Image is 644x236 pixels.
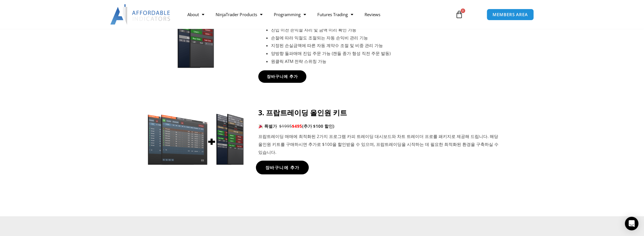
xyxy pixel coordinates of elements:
[256,161,309,174] a: 장바구니에 추가
[625,217,638,230] div: Open Intercom Messenger
[268,8,311,21] a: Programming
[487,9,534,20] a: MEMBERS AREA
[279,123,292,129] span: $1995
[311,8,359,21] a: Futures Trading
[359,8,386,21] a: Reviews
[182,8,448,21] nav: Menu
[210,8,268,21] a: NinjaTrader Products
[267,75,298,78] span: 장바구니에 추가
[447,6,472,23] a: 0
[461,8,465,13] span: 0
[271,26,499,34] li: 진입 이전 손익절 자리 및 금액 미리 확인 가능
[258,70,306,83] a: 장바구니에 추가
[302,123,334,129] b: (추가 $100 할인)
[258,108,347,117] strong: 3. 프랍트레이딩 올인원 키트
[292,123,302,129] b: $495
[271,50,499,58] li: 양방향 돌파매매 진입 주문 가능 (캔들 종가 형성 직전 주문 발동)
[271,58,499,65] li: 원클릭 ATM 전략 스위칭 가능
[259,124,263,128] img: 🎉
[264,123,277,129] strong: 특별가
[493,12,528,17] span: MEMBERS AREA
[271,42,499,50] li: 지정된 손실금액에 따른 자동 계약수 조절 및 비중 관리 가능
[146,111,244,165] img: Screenshot 2024-11-20 150226 | Affordable Indicators – NinjaTrader
[110,4,171,25] img: LogoAI | Affordable Indicators – NinjaTrader
[182,8,210,21] a: About
[265,165,299,169] span: 장바구니에 추가
[271,34,499,42] li: 손절에 따라 익절도 조절되는 자동 손익비 관리 기능
[258,133,499,156] p: 프랍트레이딩 매매에 최적화된 2가지 프로그램 카피 트레이딩 대시보드와 차트 트레이더 프로를 패키지로 제공해 드립니다. 해당 올인원 키트를 구매하시면 추가로 $100을 할인받을...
